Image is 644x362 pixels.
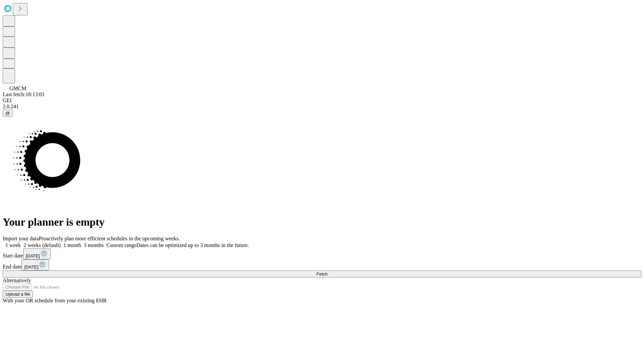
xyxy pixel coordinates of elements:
[63,242,81,248] span: 1 month
[106,242,136,248] span: Custom range
[26,253,40,258] span: [DATE]
[84,242,104,248] span: 3 months
[3,104,641,110] div: 2.0.241
[3,270,641,278] button: Fetch
[24,264,38,269] span: [DATE]
[316,271,327,277] span: Fetch
[23,242,61,248] span: 2 weeks (default)
[3,110,13,117] button: @
[3,259,641,270] div: End date
[3,291,33,298] button: Upload a file
[23,248,51,259] button: [DATE]
[3,98,641,104] div: GEI
[39,236,180,241] span: Proactively plan more efficient schedules in the upcoming weeks.
[5,111,10,116] span: @
[3,236,39,241] span: Import your data
[9,85,26,91] span: GMCM
[3,92,45,97] span: Last fetch: 18:13:01
[21,259,49,270] button: [DATE]
[5,242,21,248] span: 1 week
[3,216,641,228] h1: Your planner is empty
[3,298,107,303] span: With your OR schedule from your existing EHR
[3,278,31,283] span: Alternatively
[3,248,641,259] div: Start date
[137,242,249,248] span: Dates can be optimized up to 3 months in the future.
